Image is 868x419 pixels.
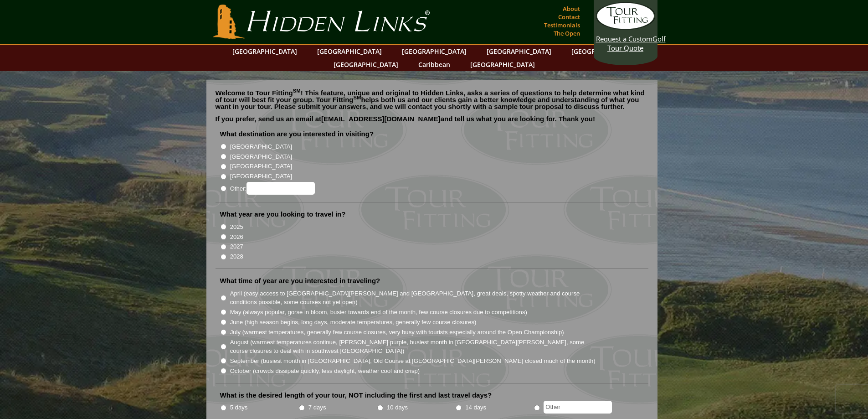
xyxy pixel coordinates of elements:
[220,129,374,139] label: What destination are you interested in visiting?
[247,182,315,195] input: Other:
[230,252,243,261] label: 2028
[230,328,564,337] label: July (warmest temperatures, generally few course closures, very busy with tourists especially aro...
[230,367,420,376] label: October (crowds dissipate quickly, less daylight, weather cool and crisp)
[308,403,326,412] label: 7 days
[230,338,596,356] label: August (warmest temperatures continue, [PERSON_NAME] purple, busiest month in [GEOGRAPHIC_DATA][P...
[230,357,596,366] label: September (busiest month in [GEOGRAPHIC_DATA], Old Course at [GEOGRAPHIC_DATA][PERSON_NAME] close...
[544,401,612,414] input: Other
[482,45,556,58] a: [GEOGRAPHIC_DATA]
[230,308,527,317] label: May (always popular, gorse in bloom, busier towards end of the month, few course closures due to ...
[551,27,582,40] a: The Open
[542,19,582,31] a: Testimonials
[220,210,346,219] label: What year are you looking to travel in?
[397,45,471,58] a: [GEOGRAPHIC_DATA]
[466,58,539,71] a: [GEOGRAPHIC_DATA]
[216,89,648,110] p: Welcome to Tour Fitting ! This feature, unique and original to Hidden Links, asks a series of que...
[556,10,582,23] a: Contact
[414,58,455,71] a: Caribbean
[220,391,492,400] label: What is the desired length of your tour, NOT including the first and last travel days?
[230,289,596,307] label: April (easy access to [GEOGRAPHIC_DATA][PERSON_NAME] and [GEOGRAPHIC_DATA], great deals, spotty w...
[321,115,441,123] a: [EMAIL_ADDRESS][DOMAIN_NAME]
[387,403,408,412] label: 10 days
[228,45,302,58] a: [GEOGRAPHIC_DATA]
[230,152,292,161] label: [GEOGRAPHIC_DATA]
[596,34,652,43] span: Request a Custom
[230,233,243,242] label: 2026
[230,142,292,151] label: [GEOGRAPHIC_DATA]
[230,403,248,412] label: 5 days
[329,58,403,71] a: [GEOGRAPHIC_DATA]
[293,88,301,93] sup: SM
[354,95,361,100] sup: SM
[230,318,477,327] label: June (high season begins, long days, moderate temperatures, generally few course closures)
[216,115,648,129] p: If you prefer, send us an email at and tell us what you are looking for. Thank you!
[220,276,380,285] label: What time of year are you interested in traveling?
[230,182,315,195] label: Other:
[465,403,486,412] label: 14 days
[560,2,582,15] a: About
[230,242,243,251] label: 2027
[230,222,243,232] label: 2025
[313,45,386,58] a: [GEOGRAPHIC_DATA]
[596,2,655,52] a: Request a CustomGolf Tour Quote
[567,45,641,58] a: [GEOGRAPHIC_DATA]
[230,172,292,181] label: [GEOGRAPHIC_DATA]
[230,162,292,171] label: [GEOGRAPHIC_DATA]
